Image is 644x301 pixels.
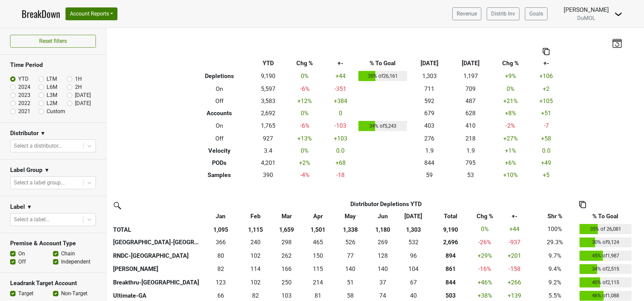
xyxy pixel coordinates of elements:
[367,236,398,249] td: 268.668
[18,99,30,107] label: 2022
[333,249,367,262] td: 76.666
[430,291,471,300] div: 503
[240,222,271,236] th: 1,115
[202,276,240,289] td: 122.51
[369,265,396,273] div: 140
[75,91,91,99] label: [DATE]
[400,278,427,287] div: 67
[450,145,491,157] td: 1.9
[18,91,30,99] label: 2023
[286,83,324,95] td: -6 %
[18,107,30,116] label: 2021
[27,203,32,211] span: ▼
[302,236,333,249] td: 465.334
[324,95,357,107] td: +384
[188,157,251,169] th: PODs
[491,107,530,119] td: +8 %
[240,262,271,276] td: 114.167
[333,262,367,276] td: 140.333
[450,169,491,181] td: 53
[304,238,331,247] div: 465
[335,278,366,287] div: 51
[240,276,271,289] td: 102.491
[532,222,578,236] td: 100%
[188,69,251,83] th: Depletions
[367,276,398,289] td: 36.669
[369,278,396,287] div: 37
[333,276,367,289] td: 51.335
[409,95,450,107] td: 592
[47,107,65,116] label: Custom
[369,251,396,260] div: 128
[499,278,530,287] div: +266
[369,291,396,300] div: 74
[429,222,472,236] th: 9,190
[429,249,472,262] th: 894.470
[304,265,331,273] div: 115
[251,132,286,145] td: 927
[188,119,251,133] th: On
[75,99,91,107] label: [DATE]
[61,290,87,298] label: Non-Target
[111,236,202,249] th: [GEOGRAPHIC_DATA]-[GEOGRAPHIC_DATA]
[286,157,324,169] td: +2 %
[532,276,578,289] td: 9.2%
[242,265,269,273] div: 114
[612,38,622,48] img: last_updated_date
[111,249,202,262] th: RNDC-[GEOGRAPHIC_DATA]
[398,210,429,222] th: Jul: activate to sort column ascending
[271,249,302,262] td: 261.5
[532,249,578,262] td: 9.7%
[251,95,286,107] td: 3,583
[10,61,96,69] h3: Time Period
[10,203,25,210] h3: Label
[400,251,427,260] div: 96
[450,95,491,107] td: 487
[491,119,530,133] td: -2 %
[304,251,331,260] div: 150
[429,262,472,276] th: 861.169
[497,210,532,222] th: +-: activate to sort column ascending
[499,265,530,273] div: -158
[242,251,269,260] div: 102
[473,262,498,276] td: -16 %
[481,226,489,232] span: 0%
[286,119,324,133] td: -6 %
[18,290,33,298] label: Target
[10,167,43,174] h3: Label Group
[240,236,271,249] td: 240.1
[450,83,491,95] td: 709
[111,262,202,276] th: [PERSON_NAME]
[491,57,530,69] th: Chg %
[240,249,271,262] td: 102.4
[357,57,409,69] th: % To Goal
[251,145,286,157] td: 3.4
[251,83,286,95] td: 5,597
[532,236,578,249] td: 29.3%
[10,240,96,247] h3: Premise & Account Type
[302,210,333,222] th: Apr: activate to sort column ascending
[409,69,450,83] td: 1,303
[202,249,240,262] td: 80.4
[251,107,286,119] td: 2,692
[286,145,324,157] td: 0 %
[450,119,491,133] td: 410
[22,7,60,21] a: BreakDown
[429,236,472,249] th: 2695.603
[333,210,367,222] th: May: activate to sort column ascending
[450,157,491,169] td: 795
[202,222,240,236] th: 1,095
[10,280,96,287] h3: Leadrank Target Account
[409,107,450,119] td: 679
[369,238,396,247] div: 269
[272,265,301,273] div: 166
[272,238,301,247] div: 298
[525,7,547,20] a: Goals
[44,166,50,174] span: ▼
[324,57,357,69] th: +-
[304,291,331,300] div: 81
[430,265,471,273] div: 861
[324,169,357,181] td: -18
[271,210,302,222] th: Mar: activate to sort column ascending
[367,249,398,262] td: 127.504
